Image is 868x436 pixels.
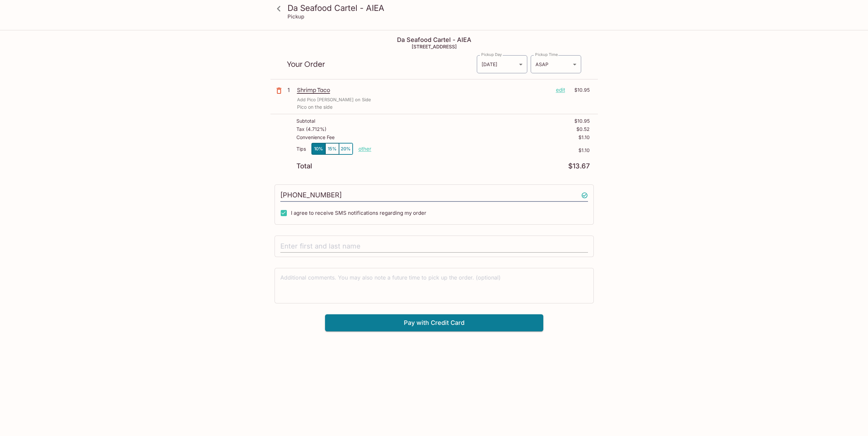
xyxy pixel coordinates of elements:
p: Tips [296,146,306,152]
button: 15% [325,143,339,154]
input: Enter phone number [280,189,588,202]
div: ASAP [531,55,581,73]
p: $1.10 [371,148,590,153]
p: $0.52 [576,126,590,132]
h5: [STREET_ADDRESS] [270,44,598,49]
label: Pickup Time [535,52,558,57]
p: Tax ( 4.712% ) [296,126,326,132]
p: Subtotal [296,118,315,124]
p: Pico on the side [297,104,590,110]
p: Total [296,163,312,169]
label: Pickup Day [481,52,502,57]
p: 1 [288,86,294,94]
p: Pickup [288,13,304,20]
p: $1.10 [578,135,590,140]
p: Add Pico [PERSON_NAME] on Side [297,96,371,103]
p: Your Order [287,61,476,67]
p: $10.95 [574,118,590,124]
span: I agree to receive SMS notifications regarding my order [291,210,426,216]
p: Shrimp Taco [297,86,550,94]
button: Pay with Credit Card [325,314,543,331]
p: $13.67 [568,163,590,169]
p: edit [556,86,565,94]
input: Enter first and last name [280,240,588,253]
p: Convenience Fee [296,135,335,140]
div: [DATE] [477,55,527,73]
button: other [358,146,371,152]
p: $10.95 [569,86,590,94]
h3: Da Seafood Cartel - AIEA [288,3,592,13]
h4: Da Seafood Cartel - AIEA [270,36,598,44]
button: 10% [312,143,325,154]
button: 20% [339,143,353,154]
